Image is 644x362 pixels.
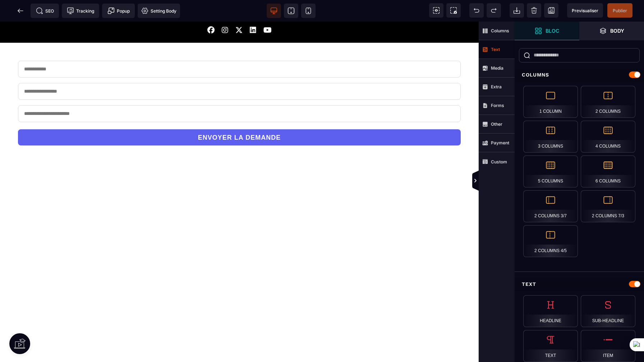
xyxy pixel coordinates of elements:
div: 1 Column [523,86,578,118]
strong: Bloc [546,28,559,33]
strong: Custom [491,159,507,164]
div: Headline [523,295,578,327]
div: Text [515,278,644,291]
div: Sub-Headline [581,295,635,327]
strong: Columns [491,28,509,33]
div: 2 Columns 3/7 [523,190,578,222]
div: Columns [515,68,644,82]
span: Popup [107,7,130,14]
span: View components [429,3,443,18]
span: Previsualiser [572,8,598,13]
span: Screenshot [446,3,461,18]
strong: Payment [491,140,509,145]
div: 2 Columns 4/5 [523,225,578,257]
div: Text [523,330,578,362]
div: 3 Columns [523,121,578,153]
div: 2 Columns [581,86,635,118]
span: Setting Body [141,7,176,14]
span: Tracking [67,7,94,14]
span: Publier [613,8,627,13]
strong: Body [610,28,624,33]
span: SEO [36,7,54,14]
span: Open Layer Manager [579,22,644,40]
strong: Text [491,47,500,52]
div: 4 Columns [581,121,635,153]
strong: Extra [491,84,502,89]
span: Preview [567,3,603,18]
div: 5 Columns [523,156,578,187]
div: 2 Columns 7/3 [581,190,635,222]
div: 6 Columns [581,156,635,187]
div: Item [581,330,635,362]
strong: Other [491,121,502,127]
span: Open Blocks [515,22,579,40]
strong: Forms [491,103,504,108]
button: ENVOYER LA DEMANDE [18,108,461,124]
strong: Media [491,65,503,71]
